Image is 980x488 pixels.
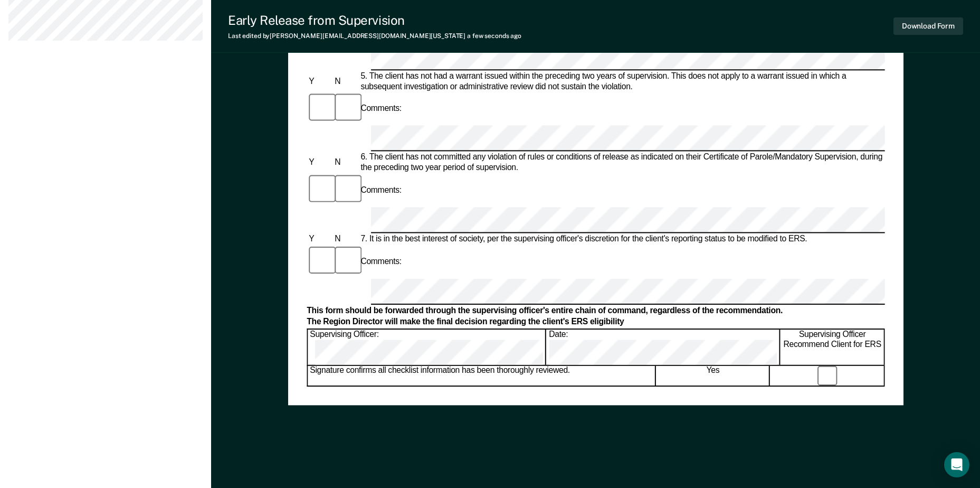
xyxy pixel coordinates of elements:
[467,32,521,40] span: a few seconds ago
[332,234,358,245] div: N
[358,104,403,114] div: Comments:
[332,76,358,87] div: N
[307,76,332,87] div: Y
[307,306,884,317] div: This form should be forwarded through the supervising officer's entire chain of command, regardle...
[358,153,884,173] div: 6. The client has not committed any violation of rules or conditions of release as indicated on t...
[228,13,521,28] div: Early Release from Supervision
[781,330,884,365] div: Supervising Officer Recommend Client for ERS
[358,234,884,245] div: 7. It is in the best interest of society, per the supervising officer's discretion for the client...
[307,234,332,245] div: Y
[358,71,884,92] div: 5. The client has not had a warrant issued within the preceding two years of supervision. This do...
[944,452,969,477] div: Open Intercom Messenger
[547,330,779,365] div: Date:
[893,17,963,35] button: Download Form
[308,330,546,365] div: Supervising Officer:
[656,365,770,386] div: Yes
[228,32,521,40] div: Last edited by [PERSON_NAME][EMAIL_ADDRESS][DOMAIN_NAME][US_STATE]
[332,158,358,168] div: N
[308,365,655,386] div: Signature confirms all checklist information has been thoroughly reviewed.
[307,317,884,328] div: The Region Director will make the final decision regarding the client's ERS eligibility
[307,158,332,168] div: Y
[358,185,403,196] div: Comments:
[358,257,403,267] div: Comments:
